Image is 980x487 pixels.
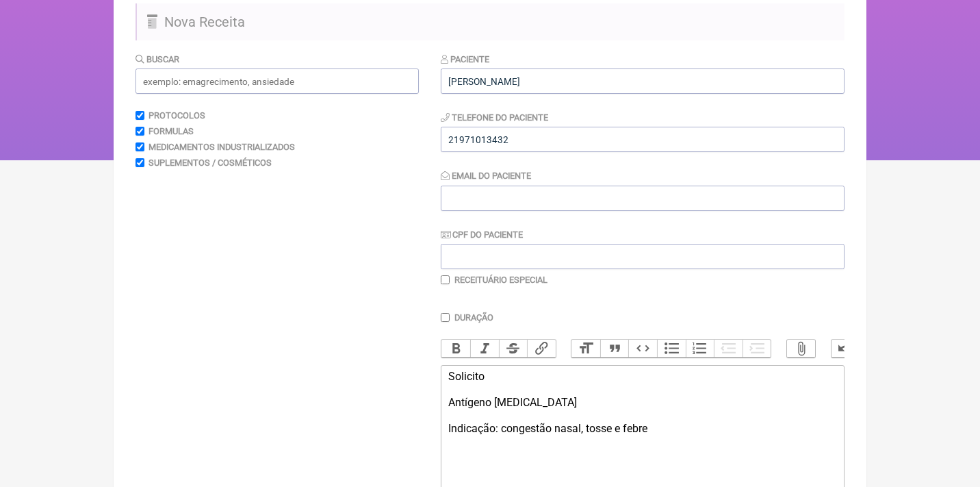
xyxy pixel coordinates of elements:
[787,340,816,358] button: Attach Files
[441,112,548,123] label: Telefone do Paciente
[628,340,657,358] button: Code
[149,158,272,168] label: Suplementos / Cosméticos
[136,68,419,94] input: exemplo: emagrecimento, ansiedade
[743,340,771,358] button: Increase Level
[136,54,179,64] label: Buscar
[499,340,528,358] button: Strikethrough
[136,3,844,40] h2: Nova Receita
[441,54,489,64] label: Paciente
[149,110,205,121] label: Protocolos
[470,340,499,358] button: Italic
[149,142,295,152] label: Medicamentos Industrializados
[831,340,860,358] button: Undo
[686,340,714,358] button: Numbers
[441,229,523,240] label: CPF do Paciente
[441,171,531,181] label: Email do Paciente
[600,340,629,358] button: Quote
[454,312,493,323] label: Duração
[571,340,600,358] button: Heading
[448,370,837,435] div: Solicito Antígeno [MEDICAL_DATA] Indicação: congestão nasal, tosse e febre
[441,340,470,358] button: Bold
[714,340,743,358] button: Decrease Level
[527,340,556,358] button: Link
[149,126,194,136] label: Formulas
[657,340,686,358] button: Bullets
[454,275,547,285] label: Receituário Especial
